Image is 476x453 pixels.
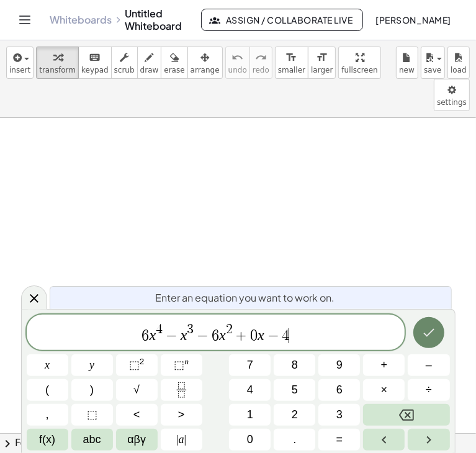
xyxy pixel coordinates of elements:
span: Assign / Collaborate Live [212,14,353,25]
span: transform [39,66,76,74]
button: 2 [274,404,315,426]
span: arrange [191,66,220,74]
button: Equals [318,429,360,451]
button: new [396,47,418,79]
span: 0 [250,328,258,343]
span: ( [45,382,49,398]
button: Done [413,317,444,348]
button: Greater than [161,404,202,426]
button: Superscript [161,354,202,376]
span: 6 [141,328,149,343]
span: | [184,433,187,446]
var: x [258,327,264,343]
span: ) [90,382,94,398]
span: ÷ [426,382,432,398]
span: + [381,357,388,374]
span: [PERSON_NAME] [375,14,451,25]
span: 7 [247,357,253,374]
var: x [181,327,187,343]
span: < [133,406,140,423]
button: Times [363,379,405,401]
span: = [336,431,343,448]
span: 3 [336,406,343,423]
span: larger [311,66,333,74]
button: ( [27,379,68,401]
button: , [27,404,68,426]
button: keyboardkeypad [78,47,112,79]
button: . [274,429,315,451]
button: 4 [229,379,271,401]
button: Squared [116,354,158,376]
button: Absolute value [161,429,202,451]
button: draw [137,47,162,79]
span: 4 [282,328,289,343]
span: ⬚ [87,406,97,423]
span: y [89,357,94,374]
i: format_size [316,50,328,65]
span: a [176,431,186,448]
span: draw [140,66,159,74]
span: undo [228,66,247,74]
span: scrub [114,66,135,74]
span: 2 [226,323,233,336]
span: × [381,382,388,398]
button: 9 [318,354,360,376]
span: settings [437,98,467,107]
span: erase [164,66,184,74]
span: 6 [212,328,219,343]
span: 0 [247,431,253,448]
i: undo [231,50,243,65]
button: undoundo [225,47,250,79]
button: insert [6,47,34,79]
span: x [45,357,50,374]
button: ) [71,379,113,401]
sup: n [184,357,189,366]
span: f(x) [39,431,55,448]
span: insert [9,66,30,74]
span: √ [133,382,140,398]
span: load [451,66,467,74]
button: scrub [111,47,138,79]
button: x [27,354,68,376]
button: Greek alphabet [116,429,158,451]
button: 0 [229,429,271,451]
span: + [233,328,251,343]
span: ⬚ [129,359,140,371]
button: Square root [116,379,158,401]
span: , [46,406,49,423]
button: Toggle navigation [15,10,35,30]
span: 4 [156,323,163,336]
button: Right arrow [408,429,449,451]
span: ⬚ [174,359,184,371]
i: redo [255,50,267,65]
button: 7 [229,354,271,376]
span: smaller [278,66,305,74]
button: 5 [274,379,315,401]
i: keyboard [89,50,101,65]
i: format_size [285,50,297,65]
button: [PERSON_NAME] [366,9,461,31]
button: settings [434,79,470,111]
button: Left arrow [363,429,405,451]
a: Whiteboards [50,14,112,26]
button: Divide [408,379,449,401]
span: − [163,328,181,343]
span: 2 [292,406,298,423]
span: redo [253,66,269,74]
span: 1 [247,406,253,423]
span: Enter an equation you want to work on. [156,290,335,305]
button: Less than [116,404,158,426]
span: 3 [187,323,194,336]
var: x [149,327,156,343]
button: transform [36,47,79,79]
button: Functions [27,429,68,451]
button: Backspace [363,404,449,426]
button: Assign / Collaborate Live [201,9,363,31]
span: new [399,66,415,74]
button: y [71,354,113,376]
span: 8 [292,357,298,374]
span: > [178,406,185,423]
span: save [424,66,441,74]
button: Minus [408,354,449,376]
var: x [219,327,226,343]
